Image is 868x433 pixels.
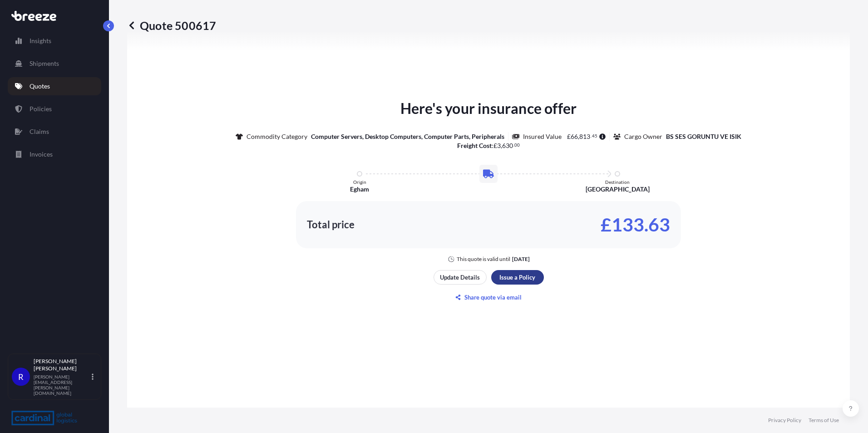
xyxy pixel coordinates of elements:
p: Egham [350,185,369,194]
span: £ [493,143,497,149]
p: [GEOGRAPHIC_DATA] [586,185,650,194]
p: [PERSON_NAME][EMAIL_ADDRESS][PERSON_NAME][DOMAIN_NAME] [34,374,90,396]
b: Freight Cost [457,142,492,149]
span: 3 [497,143,501,149]
span: . [513,143,514,147]
button: Share quote via email [434,290,544,305]
p: Commodity Category [247,132,307,141]
a: Insights [8,32,101,50]
span: 66 [571,133,578,140]
span: , [578,133,579,140]
p: [DATE] [512,256,530,263]
p: Insured Value [523,132,562,141]
a: Invoices [8,145,101,163]
p: [PERSON_NAME] [PERSON_NAME] [34,358,90,372]
a: Claims [8,123,101,141]
span: . [591,134,592,138]
img: organization-logo [11,411,77,425]
a: Terms of Use [809,417,839,424]
span: £ [567,133,571,140]
p: BS SES GORUNTU VE ISIK [666,132,741,141]
span: 813 [579,133,590,140]
button: Update Details [434,270,487,285]
span: 45 [592,134,597,138]
p: Origin [353,179,366,185]
a: Shipments [8,54,101,73]
p: Total price [307,220,355,229]
p: Update Details [440,273,480,282]
p: Shipments [30,59,59,68]
p: Claims [30,127,49,136]
p: This quote is valid until [457,256,510,263]
p: Computer Servers, Desktop Computers, Computer Parts, Peripherals [311,132,504,141]
a: Privacy Policy [768,417,801,424]
p: Cargo Owner [624,132,662,141]
p: Policies [30,104,52,113]
p: Here's your insurance offer [400,98,577,119]
span: , [501,143,502,149]
p: Insights [30,36,51,45]
p: : [457,141,520,150]
p: Quote 500617 [127,18,216,33]
p: Quotes [30,82,50,91]
p: £133.63 [601,217,670,232]
a: Policies [8,100,101,118]
p: Invoices [30,150,53,159]
span: 00 [514,143,520,147]
p: Destination [605,179,630,185]
p: Issue a Policy [499,273,535,282]
p: Share quote via email [464,293,522,302]
span: R [18,372,24,381]
span: 630 [502,143,513,149]
a: Quotes [8,77,101,95]
button: Issue a Policy [491,270,544,285]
